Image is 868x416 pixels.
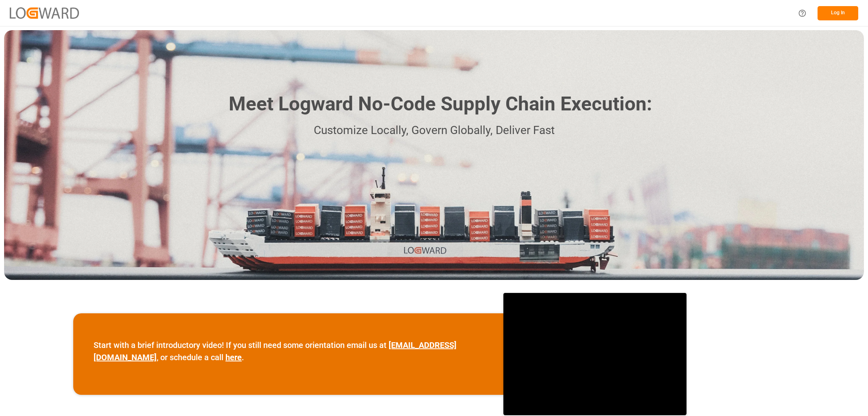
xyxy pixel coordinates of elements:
p: Start with a brief introductory video! If you still need some orientation email us at , or schedu... [94,339,483,363]
button: Help Center [793,4,811,22]
img: Logward_new_orange.png [10,7,79,18]
a: [EMAIL_ADDRESS][DOMAIN_NAME] [94,340,457,362]
p: Customize Locally, Govern Globally, Deliver Fast [216,121,652,140]
h1: Meet Logward No-Code Supply Chain Execution: [229,90,652,119]
button: Log In [818,6,858,20]
a: here [225,352,242,362]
